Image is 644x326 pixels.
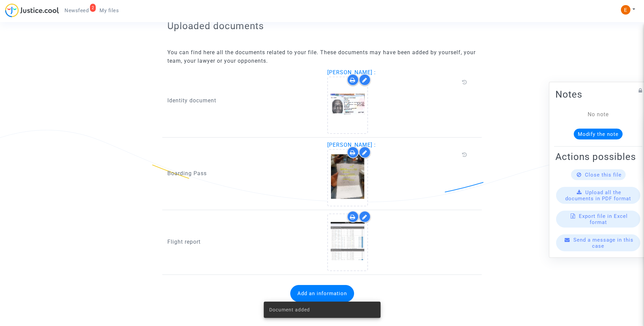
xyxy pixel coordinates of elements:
[327,142,376,148] span: [PERSON_NAME] :
[167,96,317,105] p: Identity document
[65,7,89,14] span: Newsfeed
[59,5,94,16] a: 2Newsfeed
[574,129,623,140] button: Modify the note
[573,237,633,249] span: Send a message in this case
[5,3,59,17] img: jc-logo.svg
[167,20,477,32] h2: Uploaded documents
[566,110,631,119] div: No note
[167,49,476,64] span: You can find here all the documents related to your file. These documents may have been added by ...
[167,169,317,178] p: Boarding Pass
[555,151,641,163] h2: Actions possibles
[290,285,354,302] button: Add an information
[90,4,96,12] div: 2
[585,172,622,178] span: Close this file
[555,88,641,100] h2: Notes
[327,69,376,76] span: [PERSON_NAME] :
[99,7,119,14] span: My files
[621,5,630,15] img: ACg8ocIeiFvHKe4dA5oeRFd_CiCnuxWUEc1A2wYhRJE3TTWt=s96-c
[269,306,310,313] span: Document added
[167,238,317,246] p: Flight report
[565,189,631,202] span: Upload all the documents in PDF format
[579,213,628,225] span: Export file in Excel format
[94,5,124,16] a: My files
